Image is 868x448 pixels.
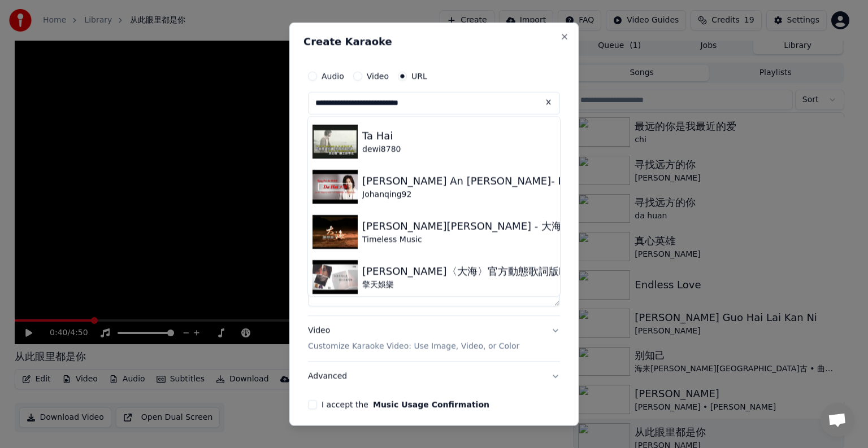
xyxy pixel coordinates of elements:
button: VideoCustomize Karaoke Video: Use Image, Video, or Color [308,316,560,361]
div: dewi8780 [362,144,401,155]
div: Timeless Music [362,234,562,245]
div: [PERSON_NAME] An [PERSON_NAME]- Da Hai 大海 Lyrics Pinyin sub Eng&Indo [362,173,755,189]
label: Audio [322,72,344,80]
img: 楊培安 〈大海〉官方動態歌詞版MV [313,260,358,294]
div: [PERSON_NAME]〈大海〉官方動態歌詞版MV [362,263,574,279]
img: Yang Pei An 杨培安 - Da Hai 大海 Lyrics Pinyin sub Eng&Indo [313,170,358,204]
div: 擎天娛樂 [362,279,574,291]
h2: Create Karaoke [303,37,565,47]
div: [PERSON_NAME][PERSON_NAME] - 大海 [362,218,562,234]
div: Video [308,325,519,352]
label: Video [367,72,389,80]
label: I accept the [322,401,489,409]
div: Johanqing92 [362,189,755,200]
img: 張雨生 Tom Chang - 大海 [313,215,358,249]
label: URL [411,72,427,80]
div: Ta Hai [362,128,401,144]
img: Ta Hai [313,125,358,159]
button: I accept the [373,401,489,409]
p: Customize Karaoke Video: Use Image, Video, or Color [308,341,519,352]
button: Advanced [308,362,560,391]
